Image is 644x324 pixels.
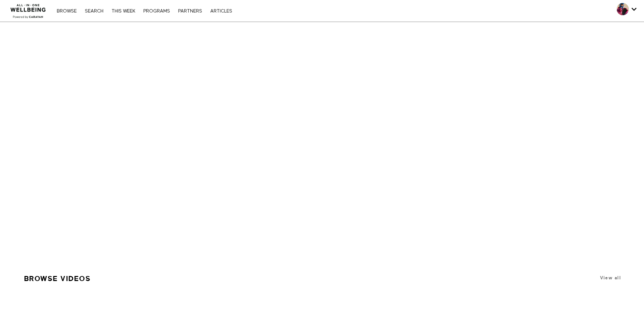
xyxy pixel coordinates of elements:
a: Search [81,9,107,14]
a: View all [600,275,621,280]
nav: Primary [53,7,235,14]
a: Browse Videos [24,272,91,286]
a: THIS WEEK [108,9,139,14]
a: PARTNERS [175,9,206,14]
a: Browse [53,9,80,14]
a: PROGRAMS [140,9,173,14]
a: ARTICLES [207,9,236,14]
